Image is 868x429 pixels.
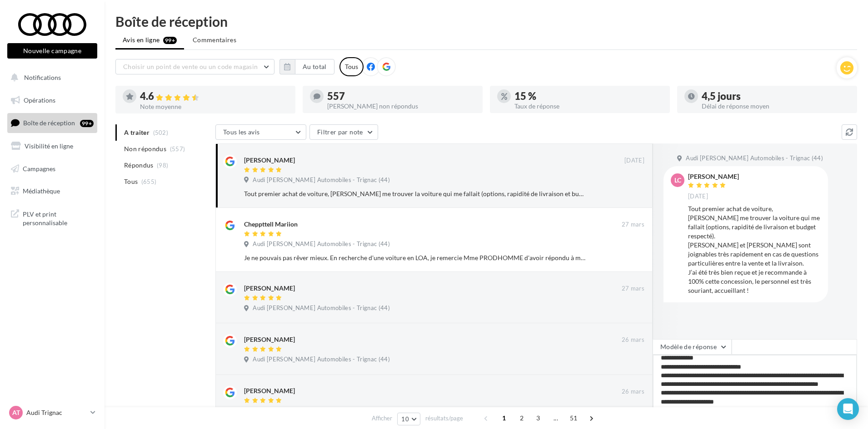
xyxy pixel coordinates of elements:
[223,128,260,136] span: Tous les avis
[157,162,168,169] span: (98)
[215,124,306,140] button: Tous les avis
[253,240,390,248] span: Audi [PERSON_NAME] Automobiles - Trignac (44)
[279,59,334,74] button: Au total
[244,335,295,344] div: [PERSON_NAME]
[244,253,585,262] div: Je ne pouvais pas rêver mieux. En recherche d'une voiture en LOA, je remercie Mme PRODHOMME d'avo...
[5,68,95,87] button: Notifications
[309,124,378,140] button: Filtrer par note
[140,104,288,110] div: Note moyenne
[23,119,75,127] span: Boîte de réception
[140,91,288,102] div: 4.6
[339,57,364,76] div: Tous
[5,91,99,110] a: Opérations
[401,415,409,423] span: 10
[531,411,545,425] span: 3
[622,221,644,229] span: 27 mars
[244,189,585,198] div: Tout premier achat de voiture, [PERSON_NAME] me trouver la voiture qui me fallait (options, rapid...
[549,411,563,425] span: ...
[837,398,859,420] div: Open Intercom Messenger
[566,411,581,425] span: 51
[124,177,138,186] span: Tous
[170,145,185,153] span: (557)
[622,285,644,293] span: 27 mars
[327,91,475,101] div: 557
[397,413,420,425] button: 10
[514,411,529,425] span: 2
[244,386,295,395] div: [PERSON_NAME]
[7,404,97,421] a: AT Audi Trignac
[688,192,708,201] span: [DATE]
[5,204,99,231] a: PLV et print personnalisable
[5,137,99,156] a: Visibilité en ligne
[26,408,87,417] p: Audi Trignac
[253,176,390,184] span: Audi [PERSON_NAME] Automobiles - Trignac (44)
[12,408,20,417] span: AT
[244,284,295,293] div: [PERSON_NAME]
[80,120,94,127] div: 99+
[514,103,663,109] div: Taux de réponse
[253,304,390,312] span: Audi [PERSON_NAME] Automobiles - Trignac (44)
[124,144,166,153] span: Non répondus
[622,388,644,396] span: 26 mars
[295,59,334,74] button: Au total
[193,35,236,44] span: Commentaires
[514,91,663,101] div: 15 %
[141,178,157,185] span: (655)
[622,336,644,344] span: 26 mars
[253,355,390,364] span: Audi [PERSON_NAME] Automobiles - Trignac (44)
[244,156,295,165] div: [PERSON_NAME]
[5,159,99,178] a: Campagnes
[624,157,644,165] span: [DATE]
[7,43,97,59] button: Nouvelle campagne
[327,103,475,109] div: [PERSON_NAME] non répondus
[24,74,61,81] span: Notifications
[372,414,392,423] span: Afficher
[702,103,850,109] div: Délai de réponse moyen
[688,173,739,180] div: [PERSON_NAME]
[5,182,99,201] a: Médiathèque
[115,59,274,74] button: Choisir un point de vente ou un code magasin
[674,176,681,185] span: LC
[24,96,55,104] span: Opérations
[702,91,850,101] div: 4,5 jours
[425,414,463,423] span: résultats/page
[23,208,94,227] span: PLV et print personnalisable
[244,220,298,229] div: Cheppttell Mariion
[123,63,258,70] span: Choisir un point de vente ou un code magasin
[253,407,390,415] span: Audi [PERSON_NAME] Automobiles - Trignac (44)
[23,164,55,172] span: Campagnes
[5,113,99,133] a: Boîte de réception99+
[497,411,511,425] span: 1
[23,187,60,195] span: Médiathèque
[25,142,73,150] span: Visibilité en ligne
[124,161,154,170] span: Répondus
[653,339,732,355] button: Modèle de réponse
[686,154,823,163] span: Audi [PERSON_NAME] Automobiles - Trignac (44)
[688,204,821,295] div: Tout premier achat de voiture, [PERSON_NAME] me trouver la voiture qui me fallait (options, rapid...
[115,15,857,28] div: Boîte de réception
